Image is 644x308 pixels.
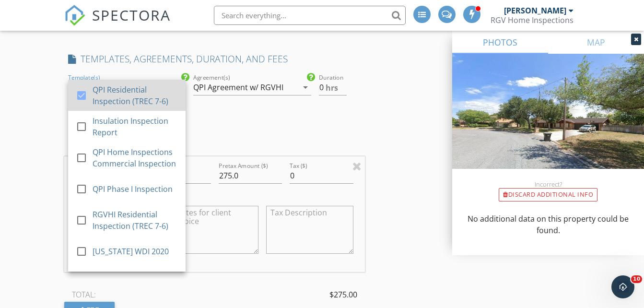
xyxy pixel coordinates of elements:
div: QPI Residential Inspection (TREC 7-6) [93,84,178,107]
input: Search everything... [214,6,406,25]
p: No additional data on this property could be found. [464,213,632,236]
a: SPECTORA [64,13,171,33]
div: [US_STATE] WDI 2020 [93,246,178,257]
span: 10 [631,275,642,283]
a: PHOTOS [452,31,548,54]
a: MAP [548,31,644,54]
h4: TEMPLATES, AGREEMENTS, DURATION, AND FEES [68,53,361,65]
div: RGVHI Residential Inspection (TREC 7-6) [93,209,178,232]
i: arrow_drop_down [300,82,311,93]
img: The Best Home Inspection Software - Spectora [64,5,85,26]
h4: FEES [68,137,361,149]
span: hrs [326,84,338,92]
div: Discard Additional info [499,188,597,201]
div: QPI Phase I Inspection [93,183,178,195]
div: Incorrect? [452,180,644,188]
div: Insulation Inspection Report [93,115,178,138]
span: TOTAL: [72,289,96,300]
div: QPI Home Inspections Commercial Inspection [93,146,178,169]
iframe: Intercom live chat [611,275,634,298]
div: [PERSON_NAME] [504,6,566,15]
input: 0.0 [319,80,347,95]
span: $275.00 [329,289,357,300]
img: streetview [452,54,644,192]
span: SPECTORA [92,5,171,25]
div: RGV Home Inspections [491,15,574,25]
div: QPI Agreement w/ RGVHI [193,83,283,92]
